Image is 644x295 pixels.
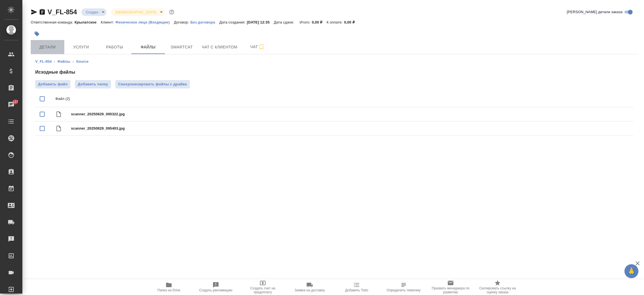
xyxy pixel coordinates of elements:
p: К оплате: [326,20,344,24]
a: Source [76,59,89,64]
span: Добавить файл [38,81,68,87]
span: Услуги [68,44,94,51]
span: Файлы [135,44,162,51]
div: Создан [111,8,164,16]
span: Чат [244,43,271,50]
span: Синхронизировать файлы с драйва [118,81,187,87]
span: scanner_20250829_095403.jpg [71,126,629,131]
button: Добавить папку [75,80,111,88]
p: 0,00 ₽ [312,20,326,24]
button: 🙏 [624,264,638,278]
button: Создан [84,10,100,15]
span: Работы [101,44,128,51]
p: Дата сдачи: [274,20,295,24]
span: 🙏 [627,265,636,277]
p: Крылатское [75,20,101,24]
button: Скопировать ссылку [39,9,46,15]
label: Добавить файл [35,80,70,88]
span: scanner_20250829_095322.jpg [71,111,629,117]
p: 0,00 ₽ [344,20,359,24]
h4: Исходные файлы [35,69,633,76]
p: Итого: [300,20,312,24]
a: Физическое лицо (Входящие) [115,20,174,24]
p: Договор: [174,20,190,24]
a: Без договора [190,20,219,24]
span: Детали [34,44,61,51]
button: Скопировать ссылку для ЯМессенджера [31,9,37,15]
li: ‹ [73,59,74,64]
a: V_FL-854 [48,8,77,16]
div: Создан [81,8,106,16]
p: Клиент: [101,20,115,24]
a: Файлы [57,59,70,64]
button: Доп статусы указывают на важность/срочность заказа [168,8,175,16]
span: Чат с клиентом [202,44,237,51]
p: Дата создания: [219,20,247,24]
span: 127 [9,99,22,105]
a: 127 [1,98,21,112]
p: Файл (2) [55,96,629,102]
p: [DATE] 12:35 [247,20,274,24]
span: [PERSON_NAME] детали заказа [567,9,622,15]
svg: Подписаться [258,44,265,50]
button: Синхронизировать файлы с драйва [115,80,190,88]
nav: breadcrumb [35,59,633,64]
span: Smartcat [168,44,195,51]
li: ‹ [54,59,55,64]
button: [DEMOGRAPHIC_DATA] [114,10,158,15]
span: Добавить папку [78,81,108,87]
a: V_FL-854 [35,59,52,64]
p: Ответственная команда: [31,20,75,24]
button: Добавить тэг [31,28,43,40]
